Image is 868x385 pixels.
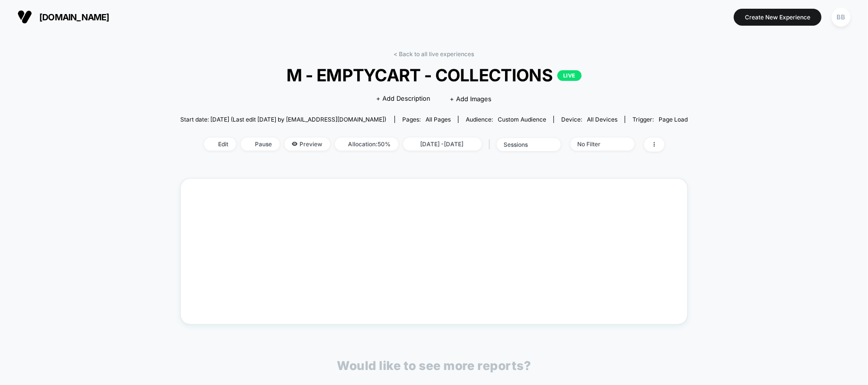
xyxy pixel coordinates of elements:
span: Page Load [659,116,688,123]
span: Pause [241,138,280,151]
span: Device: [553,116,625,123]
div: Trigger: [632,116,688,123]
p: LIVE [557,70,582,81]
button: BB [829,7,853,27]
span: all pages [426,116,451,123]
img: Visually logo [17,10,32,24]
div: No Filter [578,140,616,148]
p: Would like to see more reports? [337,358,531,373]
span: Custom Audience [498,116,546,123]
span: + Add Description [377,94,431,104]
a: < Back to all live experiences [394,50,474,58]
span: M - EMPTYCART - COLLECTIONS [205,65,663,85]
span: | [487,138,497,152]
span: [DOMAIN_NAME] [39,12,110,22]
span: Preview [284,138,330,151]
span: Edit [204,138,236,151]
button: Create New Experience [734,9,821,26]
div: sessions [504,141,543,148]
span: Start date: [DATE] (Last edit [DATE] by [EMAIL_ADDRESS][DOMAIN_NAME]) [180,116,386,123]
span: + Add Images [450,95,492,103]
div: BB [832,8,851,27]
button: [DOMAIN_NAME] [15,9,112,25]
div: Audience: [466,116,546,123]
span: [DATE] - [DATE] [403,138,482,151]
span: Allocation: 50% [335,138,398,151]
span: all devices [587,116,617,123]
div: Pages: [402,116,451,123]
